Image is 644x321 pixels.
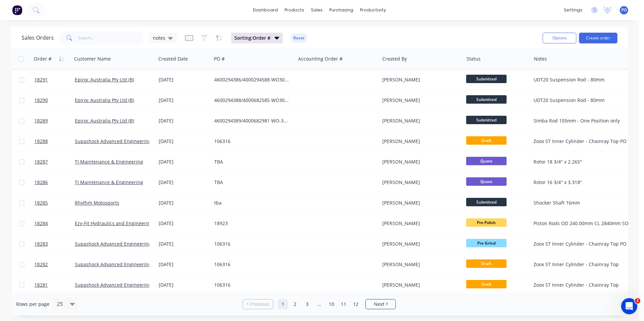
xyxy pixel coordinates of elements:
[382,138,457,145] div: [PERSON_NAME]
[75,76,134,83] a: Epiroc Australia Pty Ltd (B)
[214,241,289,247] div: 106316
[466,218,507,227] span: Pre Polish
[34,234,75,254] a: 18283
[466,157,507,165] span: Quote
[34,275,75,295] a: 18281
[34,261,48,268] span: 18282
[214,76,289,83] div: 4600294386/4000294588 WO307569 Quote #4094
[34,131,75,151] a: 18288
[635,298,640,304] span: 1
[466,116,507,124] span: Submitted
[75,97,134,103] a: Epiroc Australia Pty Ltd (B)
[621,298,637,314] iframe: Intercom live chat
[250,301,269,308] span: Previous
[75,158,143,165] a: TJ Maintenance & Engineering
[22,35,54,41] h1: Sales Orders
[382,76,457,83] div: [PERSON_NAME]
[250,5,281,15] a: dashboard
[466,280,507,288] span: Draft
[75,220,185,226] a: Ezy-Fit Hydraulics and Engineering Group Pty Ltd
[214,138,289,145] div: 106316
[34,179,48,186] span: 18286
[214,282,289,288] div: 106316
[466,56,481,62] div: Status
[298,56,343,62] div: Accounting Order #
[159,158,209,165] div: [DATE]
[159,200,209,206] div: [DATE]
[214,179,289,186] div: TBA
[159,97,209,104] div: [DATE]
[579,33,617,43] button: Create order
[466,95,507,104] span: Submitted
[34,254,75,275] a: 18282
[34,200,48,206] span: 18285
[466,136,507,145] span: Draft
[231,33,283,43] button: Sorting:Order #
[34,56,52,62] div: Order #
[234,35,270,41] span: Sorting: Order #
[75,241,206,247] a: Supashock Advanced Engineering - (Dynamic Engineering)
[159,138,209,145] div: [DATE]
[339,299,349,309] a: Page 11
[466,239,507,247] span: Pre Grind
[466,177,507,186] span: Quote
[159,261,209,268] div: [DATE]
[78,31,144,45] input: Search...
[543,33,576,43] button: Options
[34,213,75,234] a: 18284
[158,56,188,62] div: Created Date
[34,70,75,90] a: 18291
[314,299,324,309] a: Jump forward
[382,200,457,206] div: [PERSON_NAME]
[290,299,300,309] a: Page 2
[34,97,48,104] span: 18290
[34,158,48,165] span: 18287
[374,301,384,308] span: Next
[34,220,48,227] span: 18284
[75,261,206,267] a: Supashock Advanced Engineering - (Dynamic Engineering)
[326,299,336,309] a: Page 10
[12,5,22,15] img: Factory
[382,220,457,227] div: [PERSON_NAME]
[214,220,289,227] div: 18923
[159,117,209,124] div: [DATE]
[351,299,361,309] a: Page 12
[466,198,507,206] span: Submitted
[153,34,165,41] span: notes
[382,282,457,288] div: [PERSON_NAME]
[308,5,326,15] div: sales
[34,117,48,124] span: 18289
[159,282,209,288] div: [DATE]
[159,220,209,227] div: [DATE]
[214,97,289,104] div: 4600294388/4000682585 WO307566 Quote #4093
[382,56,407,62] div: Created By
[75,179,143,185] a: TJ Maintenance & Engineering
[534,56,547,62] div: Notes
[326,5,357,15] div: purchasing
[214,56,225,62] div: PO #
[466,75,507,83] span: Submitted
[466,259,507,268] span: Draft
[159,241,209,247] div: [DATE]
[382,241,457,247] div: [PERSON_NAME]
[560,5,586,15] div: settings
[366,301,395,308] a: Next page
[243,301,273,308] a: Previous page
[621,7,627,13] span: PO
[34,193,75,213] a: 18285
[214,200,289,206] div: tba
[291,33,307,43] button: Reset
[16,301,50,308] span: Rows per page
[382,97,457,104] div: [PERSON_NAME]
[382,117,457,124] div: [PERSON_NAME]
[34,282,48,288] span: 18281
[34,111,75,131] a: 18289
[214,261,289,268] div: 106316
[34,76,48,83] span: 18291
[74,56,111,62] div: Customer Name
[34,138,48,145] span: 18288
[75,282,206,288] a: Supashock Advanced Engineering - (Dynamic Engineering)
[240,299,398,309] ul: Pagination
[34,241,48,247] span: 18283
[281,5,308,15] div: products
